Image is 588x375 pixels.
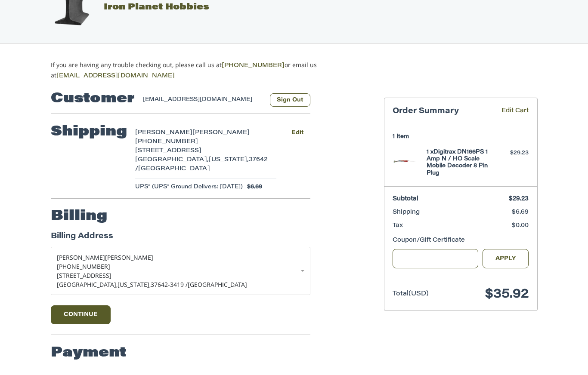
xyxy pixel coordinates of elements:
span: $35.92 [485,288,529,301]
a: [PHONE_NUMBER] [222,63,285,69]
span: [PERSON_NAME] [57,253,105,261]
span: $6.69 [243,183,262,191]
h2: Shipping [51,123,127,141]
span: [PHONE_NUMBER] [135,139,198,145]
span: Iron Planet Hobbies [104,3,209,12]
button: Apply [483,249,529,268]
div: $29.23 [495,149,529,157]
legend: Billing Address [51,231,113,247]
span: [GEOGRAPHIC_DATA], [57,280,118,289]
span: $29.23 [509,196,529,202]
span: [US_STATE], [209,157,249,163]
button: Sign Out [270,93,310,107]
span: Subtotal [393,196,418,202]
a: Iron Planet Hobbies [41,3,209,12]
button: Continue [51,305,111,324]
span: [GEOGRAPHIC_DATA] [188,280,247,289]
h2: Billing [51,208,107,225]
button: Edit [285,126,310,139]
span: $6.69 [512,209,529,215]
span: 37642-3419 / [151,280,188,289]
input: Gift Certificate or Coupon Code [393,249,478,268]
div: [EMAIL_ADDRESS][DOMAIN_NAME] [143,95,261,107]
span: [PERSON_NAME] [192,130,250,136]
div: Coupon/Gift Certificate [393,236,529,245]
span: [GEOGRAPHIC_DATA], [135,157,209,163]
span: [STREET_ADDRESS] [135,148,201,154]
h3: Order Summary [393,107,489,117]
span: [US_STATE], [118,280,151,289]
span: [PHONE_NUMBER] [57,262,110,270]
p: If you are having any trouble checking out, please call us at or email us at [51,60,344,81]
a: Edit Cart [489,107,529,117]
span: [PERSON_NAME] [105,253,153,261]
h2: Payment [51,344,127,362]
h3: 1 Item [393,133,529,140]
span: [PERSON_NAME] [135,130,192,136]
a: [EMAIL_ADDRESS][DOMAIN_NAME] [56,73,175,79]
span: Shipping [393,209,420,215]
span: Tax [393,223,403,229]
span: Total (USD) [393,291,429,297]
span: [GEOGRAPHIC_DATA] [138,166,210,172]
h4: 1 x Digitrax DN166PS 1 Amp N / HO Scale Mobile Decoder 8 Pin Plug [427,149,492,177]
span: [STREET_ADDRESS] [57,271,111,280]
span: $0.00 [512,223,529,229]
a: Enter or select a different address [51,247,310,295]
span: UPS® (UPS® Ground Delivers: [DATE]) [135,183,243,191]
h2: Customer [51,90,135,108]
